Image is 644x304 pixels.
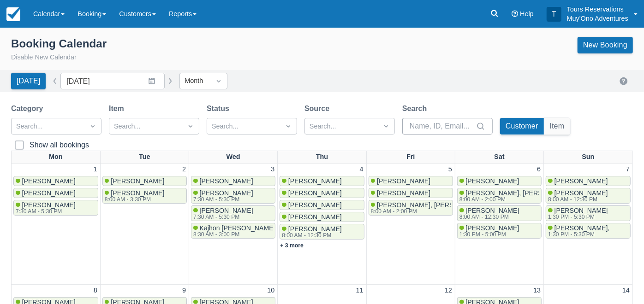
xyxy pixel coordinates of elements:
[280,212,364,222] a: [PERSON_NAME]
[459,232,518,237] div: 1:30 PM - 5:00 PM
[500,118,544,134] button: Customer
[546,223,631,239] a: [PERSON_NAME],1:30 PM - 5:30 PM
[92,164,99,175] a: 1
[282,233,340,238] div: 8:00 AM - 12:30 PM
[304,103,333,114] label: Source
[109,103,128,114] label: Item
[314,151,330,163] a: Thu
[410,118,474,134] input: Name, ID, Email...
[402,103,430,114] label: Search
[624,164,632,175] a: 7
[555,207,608,214] span: [PERSON_NAME]
[546,188,631,204] a: [PERSON_NAME]8:00 AM - 12:30 PM
[512,11,518,17] i: Help
[13,188,98,198] a: [PERSON_NAME]
[193,197,251,202] div: 7:30 AM - 5:30 PM
[214,76,223,86] span: Dropdown icon
[92,286,99,296] a: 8
[191,205,275,221] a: [PERSON_NAME]7:30 AM - 5:30 PM
[22,189,76,197] span: [PERSON_NAME]
[200,177,253,185] span: [PERSON_NAME]
[382,122,391,131] span: Dropdown icon
[265,286,276,296] a: 10
[186,122,195,131] span: Dropdown icon
[11,37,107,51] div: Booking Calendar
[22,201,76,209] span: [PERSON_NAME]
[180,164,188,175] a: 2
[280,188,364,198] a: [PERSON_NAME]
[102,176,187,186] a: [PERSON_NAME]
[284,122,293,131] span: Dropdown icon
[105,197,163,202] div: 8:00 AM - 3:30 PM
[200,207,253,214] span: [PERSON_NAME]
[191,223,275,239] a: Kajhon [PERSON_NAME]8:30 AM - 3:00 PM
[457,188,542,204] a: [PERSON_NAME], [PERSON_NAME]8:00 AM - 2:00 PM
[11,103,47,114] label: Category
[22,177,76,185] span: [PERSON_NAME]
[60,73,165,89] input: Date
[191,188,275,204] a: [PERSON_NAME]7:30 AM - 5:30 PM
[191,176,275,186] a: [PERSON_NAME]
[447,164,454,175] a: 5
[492,151,506,163] a: Sat
[280,200,364,210] a: [PERSON_NAME]
[111,177,164,185] span: [PERSON_NAME]
[535,164,543,175] a: 6
[200,189,253,197] span: [PERSON_NAME]
[544,118,570,134] button: Item
[288,201,342,209] span: [PERSON_NAME]
[13,200,98,216] a: [PERSON_NAME]7:30 AM - 5:30 PM
[280,224,364,240] a: [PERSON_NAME]8:00 AM - 12:30 PM
[620,286,632,296] a: 14
[102,188,187,204] a: [PERSON_NAME]8:00 AM - 3:30 PM
[288,177,342,185] span: [PERSON_NAME]
[47,151,65,163] a: Mon
[531,286,543,296] a: 13
[546,205,631,221] a: [PERSON_NAME]1:30 PM - 5:30 PM
[547,7,561,22] div: T
[466,189,577,197] span: [PERSON_NAME], [PERSON_NAME]
[200,224,275,232] span: Kajhon [PERSON_NAME]
[405,151,417,163] a: Fri
[358,164,365,175] a: 4
[466,177,519,185] span: [PERSON_NAME]
[16,209,74,214] div: 7:30 AM - 5:30 PM
[288,213,342,221] span: [PERSON_NAME]
[30,140,89,150] div: Show all bookings
[457,176,542,186] a: [PERSON_NAME]
[459,197,575,202] div: 8:00 AM - 2:00 PM
[288,225,342,233] span: [PERSON_NAME]
[459,214,518,220] div: 8:00 AM - 12:30 PM
[443,286,454,296] a: 12
[567,14,628,23] p: Muy'Ono Adventures
[6,7,20,21] img: checkfront-main-nav-mini-logo.png
[578,37,633,53] a: New Booking
[137,151,152,163] a: Tue
[354,286,365,296] a: 11
[280,176,364,186] a: [PERSON_NAME]
[193,214,251,220] div: 7:30 AM - 5:30 PM
[11,73,46,89] button: [DATE]
[580,151,596,163] a: Sun
[555,224,610,232] span: [PERSON_NAME],
[466,207,519,214] span: [PERSON_NAME]
[567,5,628,14] p: Tours Reservations
[288,189,342,197] span: [PERSON_NAME]
[111,189,164,197] span: [PERSON_NAME]
[88,122,97,131] span: Dropdown icon
[546,176,631,186] a: [PERSON_NAME]
[457,223,542,239] a: [PERSON_NAME]1:30 PM - 5:00 PM
[466,224,519,232] span: [PERSON_NAME]
[269,164,276,175] a: 3
[193,232,274,237] div: 8:30 AM - 3:00 PM
[13,176,98,186] a: [PERSON_NAME]
[457,205,542,221] a: [PERSON_NAME]8:00 AM - 12:30 PM
[520,10,534,18] span: Help
[377,201,488,209] span: [PERSON_NAME], [PERSON_NAME]
[185,76,206,86] div: Month
[548,197,606,202] div: 8:00 AM - 12:30 PM
[377,177,430,185] span: [PERSON_NAME]
[369,188,453,198] a: [PERSON_NAME]
[555,177,608,185] span: [PERSON_NAME]
[280,242,304,249] a: + 3 more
